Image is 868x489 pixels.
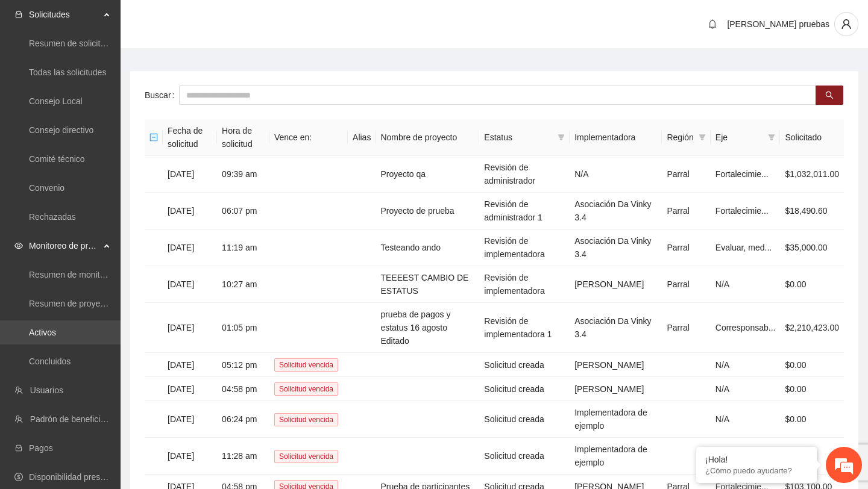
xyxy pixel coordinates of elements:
td: 09:39 am [217,156,269,193]
a: Concluidos [29,357,71,366]
td: $0.00 [780,438,844,475]
td: Revisión de implementadora 1 [479,303,570,353]
a: Consejo Local [29,96,83,106]
td: Solicitud creada [479,353,570,377]
span: Fortalecimie... [715,206,769,216]
a: Resumen de monitoreo [29,270,117,279]
td: TEEEEST CAMBIO DE ESTATUS [376,266,479,303]
td: [PERSON_NAME] [570,353,662,377]
td: 05:12 pm [217,353,269,377]
td: 01:05 pm [217,303,269,353]
a: Rechazadas [29,212,76,222]
a: Pagos [29,443,53,453]
td: Solicitud creada [479,377,570,401]
a: Todas las solicitudes [29,67,106,77]
span: minus-square [149,133,158,142]
td: [DATE] [163,353,217,377]
span: Solicitudes [29,2,100,26]
label: Buscar [145,86,179,105]
th: Solicitado [780,119,844,156]
td: [DATE] [163,438,217,475]
th: Hora de solicitud [217,119,269,156]
span: user [835,19,858,30]
td: [DATE] [163,377,217,401]
span: bell [703,19,722,29]
td: Testeando ando [376,229,479,266]
td: Asociación Da Vinky 3.4 [570,229,662,266]
span: [PERSON_NAME] pruebas [727,19,829,29]
td: $35,000.00 [780,229,844,266]
span: Estatus [484,131,553,144]
td: [PERSON_NAME] [570,377,662,401]
td: [DATE] [163,401,217,438]
td: 06:24 pm [217,401,269,438]
td: Proyecto qa [376,156,479,193]
span: filter [555,128,567,146]
td: Solicitud creada [479,401,570,438]
td: 10:27 am [217,266,269,303]
td: [DATE] [163,156,217,193]
button: bell [703,14,722,34]
td: $0.00 [780,353,844,377]
span: filter [766,128,778,146]
span: Solicitud vencida [274,382,338,396]
span: filter [768,134,775,141]
p: ¿Cómo puedo ayudarte? [705,466,808,475]
span: filter [696,128,708,146]
span: search [825,91,834,101]
td: Parral [662,193,710,229]
button: user [834,12,858,36]
td: Implementadora de ejemplo [570,438,662,475]
a: Comité técnico [29,154,85,164]
span: Solicitud vencida [274,450,338,463]
a: Activos [29,328,56,337]
td: N/A [711,377,781,401]
td: Asociación Da Vinky 3.4 [570,303,662,353]
td: prueba de pagos y estatus 16 agosto Editado [376,303,479,353]
td: $18,490.60 [780,193,844,229]
td: Parral [662,266,710,303]
span: Corresponsab... [715,323,776,332]
td: [PERSON_NAME] [570,266,662,303]
th: Vence en: [269,119,348,156]
td: $1,032,011.00 [780,156,844,193]
td: 06:07 pm [217,193,269,229]
span: inbox [14,10,23,19]
span: Evaluar, med... [715,243,772,252]
span: Monitoreo de proyectos [29,234,100,258]
a: Convenio [29,183,64,193]
button: search [816,86,843,105]
td: Implementadora de ejemplo [570,401,662,438]
td: 11:19 am [217,229,269,266]
a: Resumen de solicitudes por aprobar [29,39,165,48]
span: filter [558,134,565,141]
span: filter [699,134,706,141]
td: Revisión de administrador 1 [479,193,570,229]
td: Solicitud creada [479,438,570,475]
td: N/A [570,156,662,193]
span: Región [667,131,693,144]
td: N/A [711,353,781,377]
td: Revisión de implementadora [479,229,570,266]
td: [DATE] [163,266,217,303]
td: $0.00 [780,377,844,401]
td: $2,210,423.00 [780,303,844,353]
th: Fecha de solicitud [163,119,217,156]
span: Solicitud vencida [274,358,338,372]
td: 11:28 am [217,438,269,475]
td: [DATE] [163,193,217,229]
div: ¡Hola! [705,455,808,464]
a: Disponibilidad presupuestal [29,472,132,482]
td: Revisión de implementadora [479,266,570,303]
td: N/A [711,266,781,303]
span: eye [14,241,23,250]
a: Padrón de beneficiarios [30,414,119,424]
td: Parral [662,229,710,266]
span: Fortalecimie... [715,169,769,179]
td: 04:58 pm [217,377,269,401]
td: Asociación Da Vinky 3.4 [570,193,662,229]
td: [DATE] [163,229,217,266]
span: Eje [715,131,764,144]
th: Implementadora [570,119,662,156]
td: $0.00 [780,266,844,303]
